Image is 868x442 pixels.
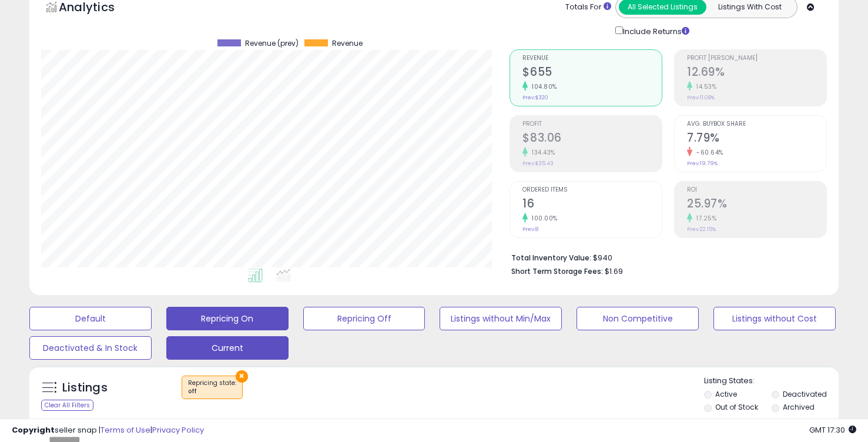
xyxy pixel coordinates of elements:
[605,266,623,277] span: $1.69
[62,380,108,396] h5: Listings
[511,266,603,276] b: Short Term Storage Fees:
[100,424,150,436] a: Terms of Use
[528,148,555,157] small: 134.43%
[511,253,591,263] b: Total Inventory Value:
[606,24,703,38] div: Include Returns
[12,424,55,436] strong: Copyright
[522,160,554,167] small: Prev: $35.43
[29,336,152,360] button: Deactivated & In Stock
[687,187,826,193] span: ROI
[687,65,826,81] h2: 12.69%
[522,187,662,193] span: Ordered Items
[29,307,152,330] button: Default
[704,376,839,387] p: Listing States:
[783,402,815,412] label: Archived
[332,39,363,48] span: Revenue
[440,307,562,330] button: Listings without Min/Max
[522,121,662,128] span: Profit
[713,307,836,330] button: Listings without Cost
[522,226,538,233] small: Prev: 8
[715,389,737,399] label: Active
[522,55,662,62] span: Revenue
[188,379,236,396] span: Repricing state :
[692,214,716,223] small: 17.25%
[152,424,204,436] a: Privacy Policy
[809,424,856,436] span: 2025-08-14 17:30 GMT
[166,336,289,360] button: Current
[565,2,611,13] div: Totals For
[303,307,425,330] button: Repricing Off
[687,226,716,233] small: Prev: 22.15%
[41,400,93,411] div: Clear All Filters
[522,197,662,213] h2: 16
[687,55,826,62] span: Profit [PERSON_NAME]
[692,148,723,157] small: -60.64%
[522,131,662,147] h2: $83.06
[236,370,248,383] button: ×
[12,425,204,436] div: seller snap | |
[511,250,818,264] li: $940
[522,94,548,101] small: Prev: $320
[715,402,758,412] label: Out of Stock
[528,214,558,223] small: 100.00%
[687,197,826,213] h2: 25.97%
[687,121,826,128] span: Avg. Buybox Share
[692,82,716,91] small: 14.53%
[783,389,827,399] label: Deactivated
[522,65,662,81] h2: $655
[245,39,299,48] span: Revenue (prev)
[577,307,699,330] button: Non Competitive
[687,131,826,147] h2: 7.79%
[188,387,236,396] div: off
[528,82,557,91] small: 104.80%
[166,307,289,330] button: Repricing On
[687,94,715,101] small: Prev: 11.08%
[687,160,718,167] small: Prev: 19.79%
